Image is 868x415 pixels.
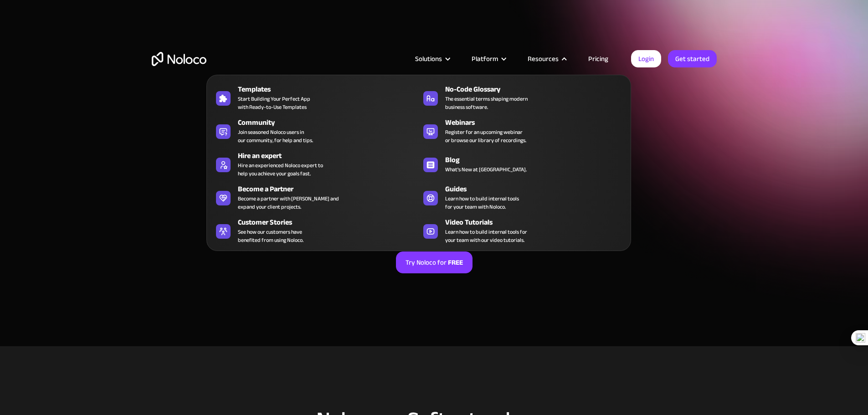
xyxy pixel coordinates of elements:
a: Video TutorialsLearn how to build internal tools foryour team with our video tutorials. [419,215,626,246]
a: Customer StoriesSee how our customers havebenefited from using Noloco. [211,215,419,246]
a: Hire an expertHire an experienced Noloco expert tohelp you achieve your goals fast. [211,149,419,179]
div: Resources [516,53,577,65]
div: Hire an experienced Noloco expert to help you achieve your goals fast. [238,161,323,178]
span: The essential terms shaping modern business software. [445,95,528,111]
a: Become a PartnerBecome a partner with [PERSON_NAME] andexpand your client projects. [211,182,419,213]
span: Start Building Your Perfect App with Ready-to-Use Templates [238,95,310,111]
img: one_i.png [856,333,865,343]
h1: Noloco vs. Softr: Which is the Right Choice for You? [152,124,717,179]
a: home [152,52,206,66]
div: Platform [472,53,498,65]
a: Try Noloco forFREE [396,251,473,273]
a: Pricing [577,53,620,65]
nav: Resources [206,62,631,251]
div: Become a partner with [PERSON_NAME] and expand your client projects. [238,195,339,211]
span: Register for an upcoming webinar or browse our library of recordings. [445,128,526,144]
a: Get started [668,50,717,67]
div: Community [238,117,423,128]
div: No-Code Glossary [445,84,630,95]
div: Video Tutorials [445,217,630,228]
strong: FREE [448,256,463,268]
div: Hire an expert [238,150,423,161]
a: BlogWhat's New at [GEOGRAPHIC_DATA]. [419,149,626,179]
div: Customer Stories [238,217,423,228]
div: Solutions [404,53,460,65]
div: Templates [238,84,423,95]
div: Blog [445,154,630,165]
span: Join seasoned Noloco users in our community, for help and tips. [238,128,313,144]
div: Webinars [445,117,630,128]
div: Become a Partner [238,184,423,195]
div: Solutions [415,53,442,65]
a: CommunityJoin seasoned Noloco users inour community, for help and tips. [211,115,419,146]
a: No-Code GlossaryThe essential terms shaping modernbusiness software. [419,82,626,113]
span: Learn how to build internal tools for your team with Noloco. [445,195,519,211]
div: Platform [460,53,516,65]
span: What's New at [GEOGRAPHIC_DATA]. [445,165,527,174]
span: Learn how to build internal tools for your team with our video tutorials. [445,228,527,244]
div: Resources [528,53,559,65]
span: See how our customers have benefited from using Noloco. [238,228,303,244]
a: GuidesLearn how to build internal toolsfor your team with Noloco. [419,182,626,213]
a: WebinarsRegister for an upcoming webinaror browse our library of recordings. [419,115,626,146]
a: TemplatesStart Building Your Perfect Appwith Ready-to-Use Templates [211,82,419,113]
a: Login [631,50,661,67]
div: Guides [445,184,630,195]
